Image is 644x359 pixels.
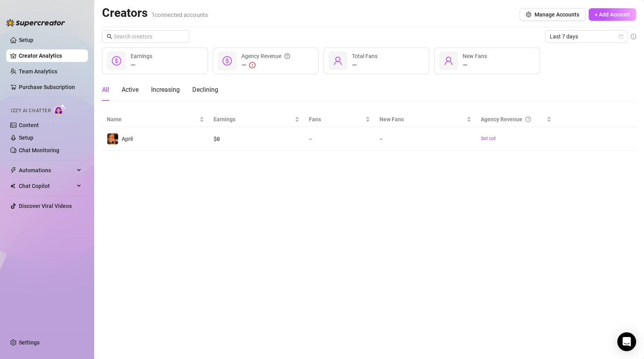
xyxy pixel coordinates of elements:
[122,85,139,95] div: Active
[589,8,636,21] button: + Add Account
[304,112,375,127] th: Fans
[107,115,198,124] span: Name
[526,12,531,17] span: setting
[617,332,636,351] div: Open Intercom Messenger
[550,31,623,42] span: Last 7 days
[10,183,15,189] img: Chat Copilot
[107,34,112,39] span: search
[375,112,476,127] th: New Fans
[54,104,66,115] img: AI Chatter
[19,37,33,43] a: Setup
[352,60,378,70] div: —
[209,112,304,127] th: Earnings
[379,115,465,124] span: New Fans
[19,164,75,177] span: Automations
[213,135,299,143] div: $ 0
[19,339,40,346] a: Settings
[463,60,487,70] div: —
[19,147,59,153] a: Chat Monitoring
[333,56,343,66] span: user
[241,60,290,70] div: —
[481,115,545,124] div: Agency Revenue
[444,56,453,66] span: user
[520,8,586,21] button: Manage Accounts
[213,115,293,124] span: Earnings
[19,68,57,75] a: Team Analytics
[102,112,209,127] th: Name
[131,60,152,70] div: —
[151,11,208,18] span: 1 connected accounts
[241,52,290,60] div: Agency Revenue
[19,122,39,128] a: Content
[309,115,364,124] span: Fans
[223,56,232,66] span: dollar-circle
[192,85,218,95] div: Declining
[102,5,208,20] h2: Creators
[525,115,531,124] span: question-circle
[19,203,72,209] a: Discover Viral Videos
[618,34,623,39] span: calendar
[285,52,290,60] span: question-circle
[19,135,33,141] a: Setup
[19,49,82,62] a: Creator Analytics
[11,107,51,115] span: Izzy AI Chatter
[631,34,636,39] span: info-circle
[19,180,75,192] span: Chat Copilot
[309,135,370,143] div: -
[107,133,118,144] img: April
[114,32,178,41] input: Search creators
[112,56,121,66] span: dollar-circle
[595,11,630,18] span: + Add Account
[481,135,551,142] a: Set cut
[102,85,109,95] div: All
[379,135,471,143] div: -
[151,85,180,95] div: Increasing
[19,84,75,90] a: Purchase Subscription
[352,53,378,59] span: Total Fans
[131,53,152,59] span: Earnings
[10,167,16,173] span: thunderbolt
[535,11,579,18] span: Manage Accounts
[463,53,487,59] span: New Fans
[122,136,133,142] span: April
[249,62,255,68] span: exclamation-circle
[6,19,65,27] img: logo-BBDzfeDw.svg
